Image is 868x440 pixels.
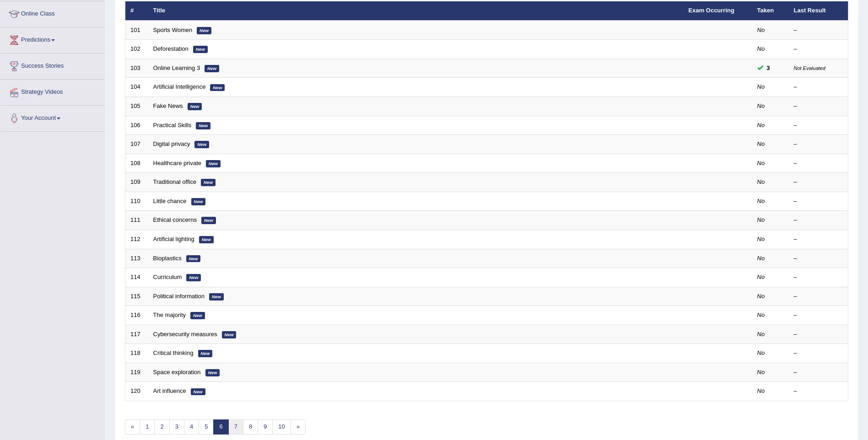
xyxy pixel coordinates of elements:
[213,419,228,435] a: 6
[191,388,205,396] em: New
[209,293,224,300] em: New
[757,102,765,109] em: No
[222,331,237,338] em: New
[153,236,194,242] a: Artificial lighting
[757,274,765,280] em: No
[757,387,765,394] em: No
[199,419,214,435] a: 5
[0,27,105,50] a: Predictions
[757,160,765,166] em: No
[757,140,765,147] em: No
[125,116,148,135] td: 106
[794,235,843,244] div: –
[125,21,148,40] td: 101
[198,350,213,357] em: New
[0,54,105,76] a: Success Stories
[757,369,765,376] em: No
[272,419,291,435] a: 10
[153,274,182,280] a: Curriculum
[794,102,843,111] div: –
[794,311,843,320] div: –
[125,249,148,268] td: 113
[757,45,765,52] em: No
[153,311,186,318] a: The majority
[201,179,216,186] em: New
[153,369,201,376] a: Space exploration
[153,198,187,204] a: Little chance
[794,216,843,225] div: –
[125,306,148,325] td: 116
[794,254,843,263] div: –
[201,217,216,224] em: New
[188,103,202,110] em: New
[125,363,148,382] td: 119
[153,64,200,71] a: Online Learning 3
[184,419,199,435] a: 4
[0,106,105,129] a: Your Account
[148,1,684,21] th: Title
[757,216,765,223] em: No
[757,198,765,204] em: No
[794,349,843,358] div: –
[153,45,189,52] a: Deforestation
[186,255,201,263] em: New
[757,27,765,33] em: No
[196,122,210,129] em: New
[125,268,148,287] td: 114
[125,59,148,78] td: 103
[794,197,843,206] div: –
[153,122,192,129] a: Practical Skills
[199,236,214,243] em: New
[191,198,206,205] em: New
[757,83,765,90] em: No
[153,293,205,300] a: Political information
[169,419,184,435] a: 3
[794,387,843,396] div: –
[153,255,182,262] a: Bioplastics
[206,160,221,167] em: New
[154,419,169,435] a: 2
[205,65,219,72] em: New
[757,178,765,185] em: No
[153,349,194,356] a: Critical thinking
[153,160,202,166] a: Healthcare private
[228,419,243,435] a: 7
[153,27,193,33] a: Sports Women
[258,419,273,435] a: 9
[757,293,765,300] em: No
[794,121,843,130] div: –
[125,173,148,192] td: 109
[125,97,148,116] td: 105
[757,255,765,262] em: No
[125,382,148,401] td: 120
[205,369,220,376] em: New
[153,102,183,109] a: Fake News
[153,387,186,394] a: Art influence
[752,1,789,21] th: Taken
[153,140,190,147] a: Digital privacy
[125,325,148,344] td: 117
[125,230,148,249] td: 112
[794,368,843,377] div: –
[125,287,148,306] td: 115
[125,78,148,97] td: 104
[757,349,765,356] em: No
[210,84,225,91] em: New
[757,311,765,318] em: No
[125,154,148,173] td: 108
[794,159,843,168] div: –
[794,45,843,54] div: –
[794,65,825,71] small: Not Evaluated
[153,216,197,223] a: Ethical concerns
[125,344,148,363] td: 118
[153,331,217,338] a: Cybersecurity measures
[794,140,843,149] div: –
[757,331,765,338] em: No
[194,141,209,148] em: New
[153,83,206,90] a: Artificial Intelligence
[291,419,306,435] a: »
[125,40,148,59] td: 102
[186,274,201,281] em: New
[794,292,843,301] div: –
[190,312,205,319] em: New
